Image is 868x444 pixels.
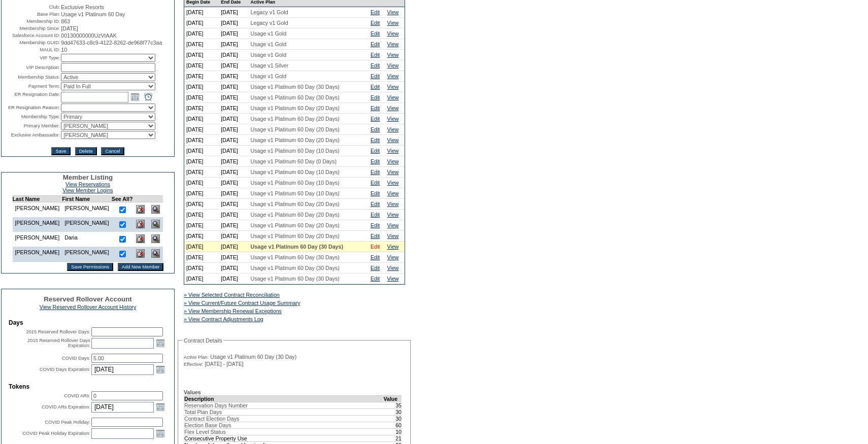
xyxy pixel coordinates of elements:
td: Tokens [9,383,167,390]
td: [DATE] [219,103,248,114]
td: Last Name [12,196,62,202]
a: View [387,105,399,111]
td: [DATE] [219,178,248,188]
a: View [387,30,399,37]
a: Open the calendar popup. [155,428,166,439]
td: [DATE] [184,103,219,114]
a: View Reservations [65,181,110,187]
td: [DATE] [219,50,248,60]
td: MAUL ID: [3,47,60,53]
td: First Name [62,196,112,202]
td: [DATE] [184,263,219,274]
td: [DATE] [184,146,219,156]
a: View [387,180,399,186]
a: View [387,222,399,228]
span: Usage v1 Gold [251,52,287,58]
label: COVID Peak Holiday Expiration: [22,431,90,436]
a: » View Current/Future Contract Usage Summary [184,300,301,306]
td: [DATE] [219,199,248,210]
td: Description [184,395,383,402]
span: Usage v1 Gold [251,73,287,79]
td: [PERSON_NAME] [12,217,62,232]
img: Delete [136,220,145,228]
td: [DATE] [184,167,219,178]
a: Open the calendar popup. [155,364,166,375]
td: [DATE] [219,156,248,167]
a: Edit [371,265,380,271]
a: View [387,94,399,100]
td: Payment Term: [3,82,60,90]
a: Edit [371,190,380,196]
td: [DATE] [219,28,248,39]
span: [DATE] [61,25,78,31]
span: Member Listing [63,174,113,181]
td: [PERSON_NAME] [62,202,112,218]
a: Edit [371,180,380,186]
img: View Dashboard [151,205,160,214]
td: [DATE] [184,252,219,263]
a: View [387,190,399,196]
a: View [387,126,399,132]
td: ER Resignation Date: [3,91,60,103]
span: Usage v1 Platinum 60 Day (20 Days) [251,137,340,143]
span: Contract Election Days [184,416,239,422]
td: [PERSON_NAME] [62,247,112,262]
td: [DATE] [219,92,248,103]
a: Edit [371,276,380,282]
td: Membership Type: [3,113,60,121]
span: Usage v1 Gold [251,30,287,37]
label: COVID ARs: [64,393,90,398]
a: Edit [371,158,380,164]
td: [DATE] [184,124,219,135]
a: Edit [371,169,380,175]
a: View [387,212,399,218]
span: Legacy v1 Gold [251,9,288,15]
td: [PERSON_NAME] [12,202,62,218]
td: [DATE] [184,114,219,124]
a: Edit [371,137,380,143]
span: Flex Level Status [184,429,226,435]
td: [DATE] [184,242,219,252]
a: Edit [371,201,380,207]
td: [DATE] [219,82,248,92]
td: VIP Type: [3,54,60,62]
input: Delete [75,147,97,155]
td: Value [383,395,402,402]
td: ER Resignation Reason: [3,104,60,112]
td: [DATE] [219,124,248,135]
a: View [387,254,399,260]
td: [DATE] [219,135,248,146]
a: Edit [371,41,380,47]
a: Edit [371,148,380,154]
a: Edit [371,20,380,26]
td: VIP Description: [3,63,60,72]
td: [PERSON_NAME] [12,247,62,262]
td: [DATE] [184,199,219,210]
a: View [387,73,399,79]
a: » View Membership Renewal Exceptions [184,308,282,314]
a: View Reserved Rollover Account History [40,304,137,310]
a: Edit [371,212,380,218]
span: Usage v1 Platinum 60 Day (30 Days) [251,265,340,271]
td: [DATE] [184,39,219,50]
a: View [387,116,399,122]
a: View [387,276,399,282]
td: 30 [383,415,402,422]
span: Usage v1 Platinum 60 Day (10 Days) [251,190,340,196]
span: Usage v1 Platinum 60 Day (10 Days) [251,169,340,175]
a: Edit [371,94,380,100]
td: [DATE] [219,60,248,71]
span: Usage v1 Platinum 60 Day (30 Day) [210,354,296,360]
span: Total Plan Days [184,409,222,415]
a: » View Selected Contract Reconciliation [184,292,280,298]
td: 21 [383,435,402,441]
a: View [387,9,399,15]
a: View [387,84,399,90]
span: Usage v1 Platinum 60 Day (20 Days) [251,116,340,122]
td: [DATE] [219,167,248,178]
td: [DATE] [184,92,219,103]
a: Edit [371,254,380,260]
a: View [387,52,399,58]
td: Consecutive Property Use [184,435,383,441]
span: Usage v1 Platinum 60 Day (20 Days) [251,212,340,218]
